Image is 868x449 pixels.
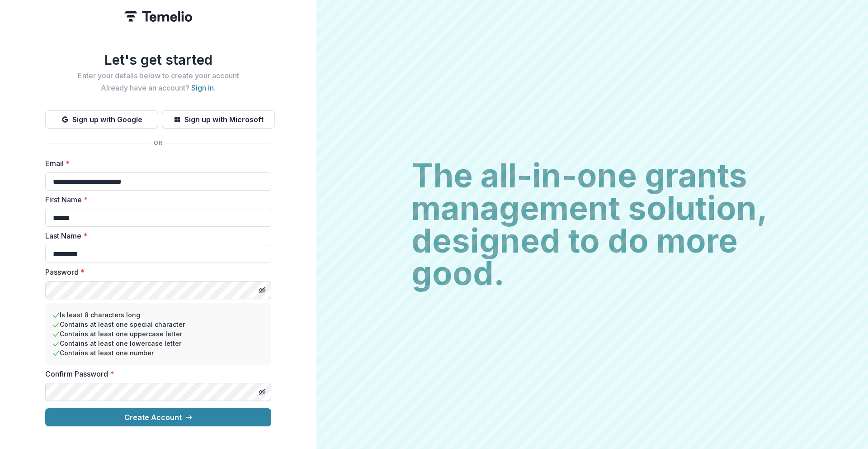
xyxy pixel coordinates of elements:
h2: Enter your details below to create your account [45,72,271,80]
label: Email [45,158,266,169]
a: Sign in [191,83,214,92]
h2: Already have an account? . [45,84,271,92]
li: Contains at least one number [52,348,264,358]
button: Sign up with Google [45,110,158,129]
li: Contains at least one uppercase letter [52,329,264,339]
label: First Name [45,194,266,205]
button: Toggle password visibility [255,385,269,399]
li: Contains at least one special character [52,320,264,329]
label: Confirm Password [45,368,266,379]
li: Contains at least one lowercase letter [52,339,264,348]
li: Is least 8 characters long [52,310,264,320]
label: Password [45,267,266,277]
button: Sign up with Microsoft [162,110,275,129]
h1: Let's get started [45,52,271,68]
button: Create Account [45,408,271,426]
img: Temelio [124,11,192,22]
button: Toggle password visibility [255,283,269,297]
label: Last Name [45,230,266,241]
